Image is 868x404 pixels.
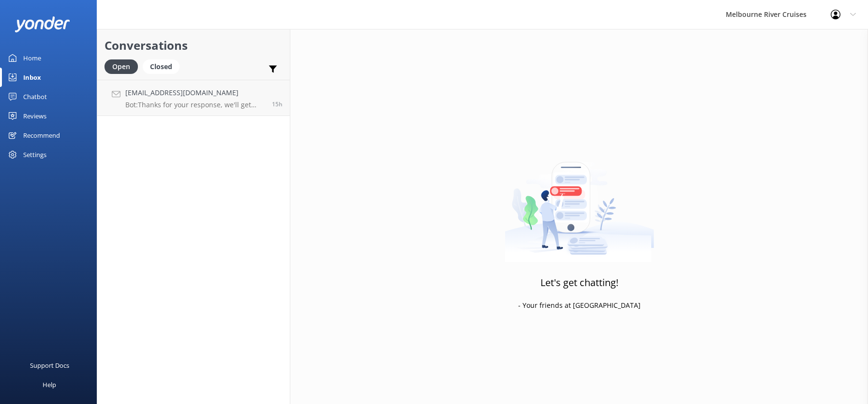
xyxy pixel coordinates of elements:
[23,48,41,68] div: Home
[97,80,290,116] a: [EMAIL_ADDRESS][DOMAIN_NAME]Bot:Thanks for your response, we'll get back to you as soon as we can...
[540,275,618,290] h3: Let's get chatting!
[43,375,56,394] div: Help
[125,87,265,98] h4: [EMAIL_ADDRESS][DOMAIN_NAME]
[23,87,47,106] div: Chatbot
[15,16,70,32] img: yonder-white-logo.png
[105,61,143,72] a: Open
[105,59,138,74] div: Open
[125,101,265,109] p: Bot: Thanks for your response, we'll get back to you as soon as we can during opening hours.
[518,300,641,311] p: - Your friends at [GEOGRAPHIC_DATA]
[23,126,60,145] div: Recommend
[143,59,180,74] div: Closed
[105,36,283,55] h2: Conversations
[505,142,654,262] img: artwork of a man stealing a conversation from at giant smartphone
[30,356,69,375] div: Support Docs
[23,106,46,126] div: Reviews
[23,68,41,87] div: Inbox
[23,145,46,164] div: Settings
[143,61,184,72] a: Closed
[272,100,283,108] span: Sep 02 2025 08:54pm (UTC +10:00) Australia/Sydney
